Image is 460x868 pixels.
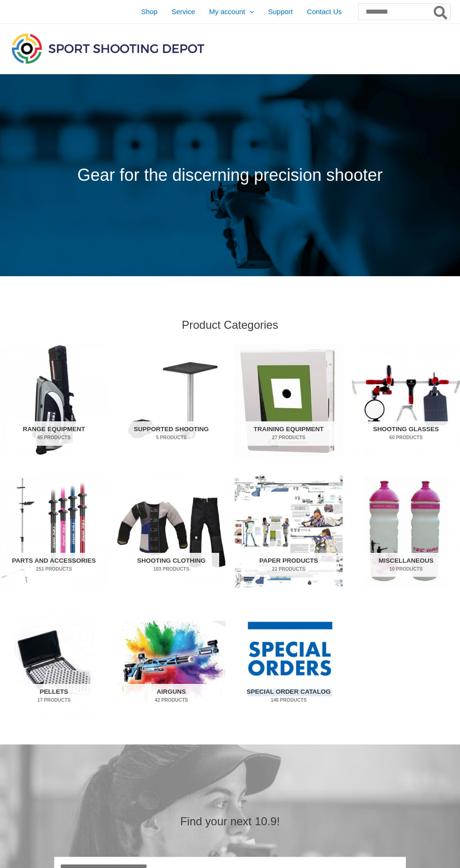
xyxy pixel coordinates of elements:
h2: Shooting Clothing [124,553,219,577]
a: Visit product category Shooting Clothing [117,475,225,589]
h2: Shooting Glasses [359,421,454,446]
img: Supported Shooting [117,343,225,457]
mark: 42 Products [124,697,219,704]
h2: Find your next 10.9! [54,814,406,829]
h2: Airguns [124,684,219,708]
h2: Range Equipment [7,421,102,446]
h2: Pellets [7,684,102,708]
a: Visit product category Special Order Catalog [235,606,343,720]
button: Search [432,4,450,20]
h2: Special Order Catalog [241,684,337,708]
mark: 22 Products [241,566,337,573]
a: Visit product category Airguns [117,606,225,720]
a: Visit product category Training Equipment [235,343,343,457]
p: Gear for the discerning precision shooter [28,160,432,191]
h2: Parts and Accessories [7,553,102,577]
img: Airguns [117,606,225,720]
a: Visit product category Supported Shooting [117,343,225,457]
mark: 10 Products [359,566,454,573]
mark: 146 Products [241,697,337,704]
a: Visit product category Shooting Glasses [352,343,460,457]
img: Sport Shooting Depot [9,31,207,66]
h2: Training Equipment [241,421,337,446]
img: Miscellaneous [352,475,460,589]
img: Paper Products [235,475,343,589]
mark: 17 Products [7,697,102,704]
h2: Paper Products [241,553,337,577]
img: Special Order Catalog [235,606,343,720]
a: Visit product category Miscellaneous [352,475,460,589]
mark: 5 Products [124,434,219,441]
mark: 60 Products [359,434,454,441]
mark: 251 Products [7,566,102,573]
h2: Miscellaneous [359,553,454,577]
mark: 103 Products [124,566,219,573]
mark: 27 Products [241,434,337,441]
img: Shooting Clothing [117,475,225,589]
mark: 45 Products [7,434,102,441]
img: Shooting Glasses [352,343,460,457]
img: Training Equipment [235,343,343,457]
a: Visit product category Paper Products [235,475,343,589]
h2: Supported Shooting [124,421,219,446]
